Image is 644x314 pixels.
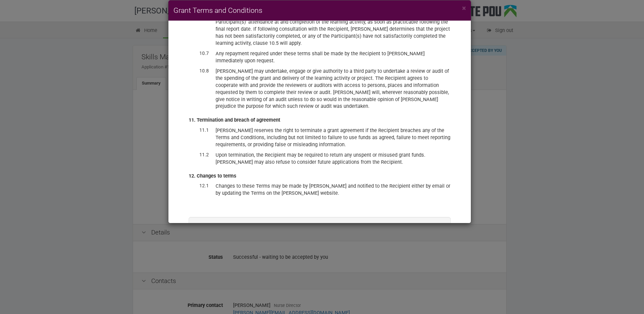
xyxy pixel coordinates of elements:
[216,183,451,197] dd: Changes to these Terms may be made by [PERSON_NAME] and notified to the Recipient either by email...
[216,127,451,148] dd: [PERSON_NAME] reserves the right to terminate a grant agreement if the Recipient breaches any of ...
[189,183,209,189] dt: 12.1
[189,50,209,57] dt: 10.7
[189,117,451,124] div: 11. Termination and breach of agreement
[216,50,451,64] dd: Any repayment required under these terms shall be made by the Recipient to [PERSON_NAME] immediat...
[216,68,451,110] dd: [PERSON_NAME] may undertake, engage or give authority to a third party to undertake a review or a...
[216,152,451,166] dd: Upon termination, the Recipient may be required to return any unspent or misused grant funds. [PE...
[189,68,209,74] dt: 10.8
[189,127,209,134] dt: 11.1
[462,5,466,12] button: Close
[173,5,466,15] h4: Grant Terms and Conditions
[189,152,209,158] dt: 11.2
[189,172,451,180] div: 12. Changes to terms
[462,4,466,12] span: ×
[216,4,451,47] dd: If the Recipient fails to provide the final report or fails to provide it in a form acceptable to...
